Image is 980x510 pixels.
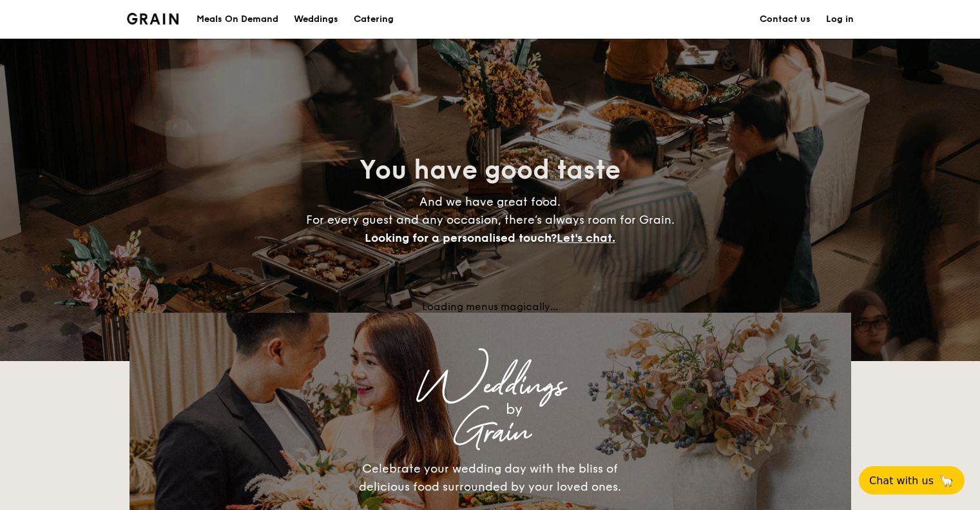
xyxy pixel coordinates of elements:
a: Logotype [127,13,179,25]
button: Chat with us🦙 [859,466,965,495]
span: 🦙 [939,473,954,488]
div: by [291,398,738,421]
div: Grain [243,421,738,444]
div: Celebrate your wedding day with the bliss of delicious food surrounded by your loved ones. [345,460,635,496]
img: Grain [127,13,179,25]
span: Let's chat. [557,231,615,245]
div: Loading menus magically... [130,300,851,313]
span: Chat with us [869,475,934,487]
div: Weddings [243,375,738,398]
